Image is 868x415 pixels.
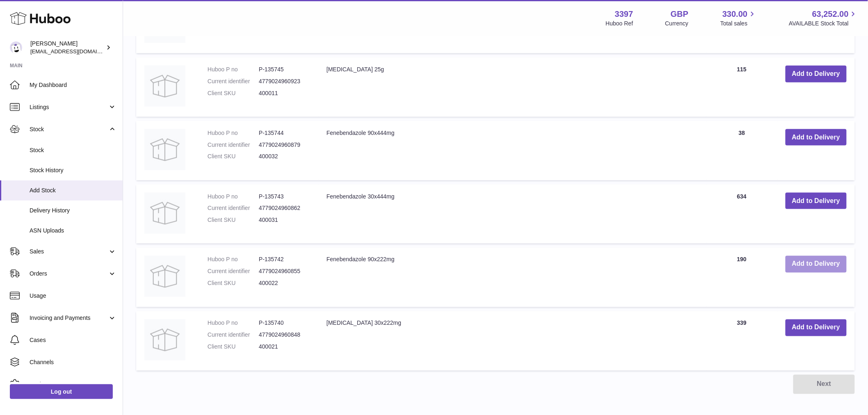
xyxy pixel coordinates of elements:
[615,9,633,20] strong: 3397
[259,204,310,212] dd: 4779024960862
[259,268,310,276] dd: 4779024960855
[208,89,259,97] dt: Client SKU
[144,319,185,360] img: Fenbendazole 30x222mg
[30,358,116,366] span: Channels
[786,193,847,210] button: Add to Delivery
[720,20,757,27] span: Total sales
[30,336,116,344] span: Cases
[208,141,259,149] dt: Current identifier
[706,121,777,180] td: 38
[10,384,113,399] a: Log out
[30,381,116,388] span: Settings
[259,216,310,224] dd: 400031
[30,146,116,154] span: Stock
[30,81,116,89] span: My Dashboard
[259,153,310,160] dd: 400032
[786,256,847,273] button: Add to Delivery
[720,9,757,27] a: 330.00 Total sales
[318,248,706,307] td: Fenebendazole 90x222mg
[30,270,108,278] span: Orders
[208,280,259,287] dt: Client SKU
[318,121,706,180] td: Fenebendazole 90x444mg
[208,153,259,160] dt: Client SKU
[30,166,116,174] span: Stock History
[144,66,185,107] img: Fenbendazole 25g
[789,20,858,27] span: AVAILABLE Stock Total
[208,193,259,201] dt: Huboo P no
[30,48,121,55] span: [EMAIL_ADDRESS][DOMAIN_NAME]
[706,311,777,371] td: 339
[10,41,22,54] img: sales@canchema.com
[259,280,310,287] dd: 400022
[318,185,706,244] td: Fenebendazole 30x444mg
[706,57,777,117] td: 115
[30,248,108,255] span: Sales
[789,9,858,27] a: 63,252.00 AVAILABLE Stock Total
[259,193,310,201] dd: P-135743
[30,292,116,300] span: Usage
[259,319,310,327] dd: P-135740
[30,103,108,111] span: Listings
[318,311,706,371] td: [MEDICAL_DATA] 30x222mg
[208,319,259,327] dt: Huboo P no
[208,331,259,339] dt: Current identifier
[259,78,310,85] dd: 4779024960923
[671,9,688,20] strong: GBP
[30,40,104,55] div: [PERSON_NAME]
[786,66,847,82] button: Add to Delivery
[208,129,259,137] dt: Huboo P no
[259,256,310,264] dd: P-135742
[208,216,259,224] dt: Client SKU
[30,227,116,235] span: ASN Uploads
[606,20,633,27] div: Huboo Ref
[144,129,185,170] img: Fenebendazole 90x444mg
[812,9,849,20] span: 63,252.00
[208,256,259,264] dt: Huboo P no
[259,343,310,351] dd: 400021
[30,207,116,214] span: Delivery History
[259,89,310,97] dd: 400011
[208,78,259,85] dt: Current identifier
[208,268,259,276] dt: Current identifier
[208,343,259,351] dt: Client SKU
[30,125,108,133] span: Stock
[786,319,847,336] button: Add to Delivery
[144,256,185,297] img: Fenebendazole 90x222mg
[208,204,259,212] dt: Current identifier
[665,20,689,27] div: Currency
[259,129,310,137] dd: P-135744
[318,57,706,117] td: [MEDICAL_DATA] 25g
[706,248,777,307] td: 190
[259,66,310,73] dd: P-135745
[786,129,847,146] button: Add to Delivery
[722,9,747,20] span: 330.00
[144,193,185,234] img: Fenebendazole 30x444mg
[259,141,310,149] dd: 4779024960879
[30,314,108,322] span: Invoicing and Payments
[706,185,777,244] td: 634
[30,187,116,194] span: Add Stock
[259,331,310,339] dd: 4779024960848
[208,66,259,73] dt: Huboo P no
